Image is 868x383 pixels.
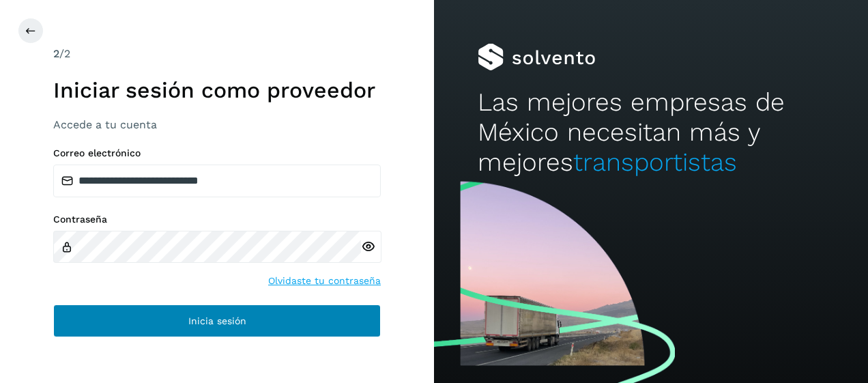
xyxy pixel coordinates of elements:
[53,214,381,225] label: Contraseña
[53,77,381,103] h1: Iniciar sesión como proveedor
[268,274,381,288] a: Olvidaste tu contraseña
[53,46,381,62] div: /2
[573,147,737,177] span: transportistas
[188,316,246,326] span: Inicia sesión
[53,304,381,337] button: Inicia sesión
[53,147,381,159] label: Correo electrónico
[478,87,825,178] h2: Las mejores empresas de México necesitan más y mejores
[53,47,59,60] span: 2
[53,118,381,131] h3: Accede a tu cuenta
